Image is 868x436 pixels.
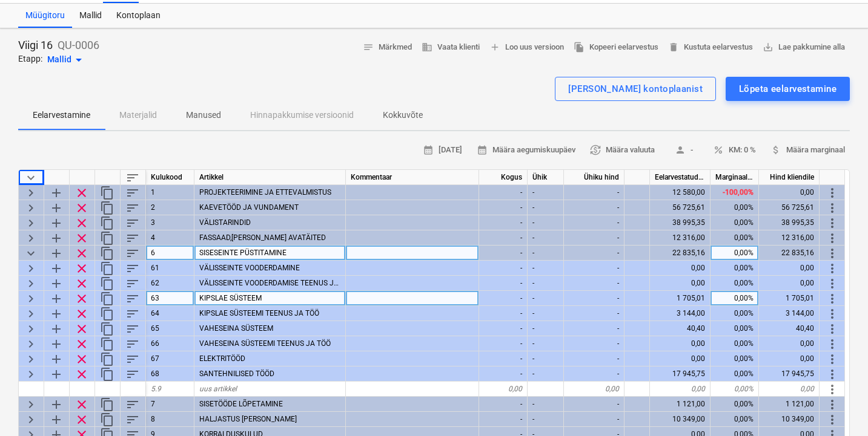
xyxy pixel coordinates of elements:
[49,412,64,427] span: Lisa reale alamkategooria
[49,307,64,321] span: Lisa reale alamkategooria
[75,291,89,306] span: Eemalda rida
[479,336,528,351] div: -
[711,397,759,412] div: 0,00%
[825,231,840,246] span: Rohkem toiminguid
[650,276,711,291] div: 0,00
[528,321,564,336] div: -
[825,201,840,215] span: Rohkem toiminguid
[650,382,711,397] div: 0,00
[479,261,528,276] div: -
[711,321,759,336] div: 0,00%
[100,201,114,215] span: Dubleeri kategooriat
[186,109,221,122] p: Manused
[75,186,89,200] span: Eemalda rida
[711,306,759,321] div: 0,00%
[383,109,423,122] p: Kokkuvõte
[479,291,528,306] div: -
[759,246,820,261] div: 22 835,16
[528,291,564,306] div: -
[807,378,868,436] iframe: Chat Widget
[346,170,479,185] div: Kommentaar
[528,366,564,382] div: -
[194,170,346,185] div: Artikkel
[650,246,711,261] div: 22 835,16
[528,397,564,412] div: -
[24,276,38,291] span: Laienda kategooriat
[33,109,90,122] p: Eelarvestamine
[24,216,38,230] span: Laienda kategooriat
[590,145,601,155] span: currency_exchange
[564,261,624,276] div: -
[125,337,140,351] span: Sorteeri read kategooriasiseselt
[418,141,467,160] button: [DATE]
[18,4,72,28] div: Müügitoru
[125,397,140,412] span: Sorteeri read kategooriasiseselt
[711,382,759,397] div: 0,00%
[564,246,624,261] div: -
[199,233,326,242] span: FASSAAD,KATUS JA AVATÄITED
[650,306,711,321] div: 3 144,00
[24,171,38,185] span: Ahenda kõik kategooriad
[564,382,624,397] div: 0,00
[650,351,711,366] div: 0,00
[125,367,140,382] span: Sorteeri read kategooriasiseselt
[199,324,273,333] span: VAHESEINA SÜSTEEM
[770,143,845,157] span: Määra marginaal
[479,382,528,397] div: 0,00
[49,276,64,291] span: Lisa reale alamkategooria
[199,294,262,302] span: KIPSLAE SÜSTEEM
[75,261,89,276] span: Eemalda rida
[528,170,564,185] div: Ühik
[24,246,38,261] span: Ahenda kategooria
[739,81,837,97] div: Lõpeta eelarvestamine
[146,261,194,276] div: 61
[711,336,759,351] div: 0,00%
[759,351,820,366] div: 0,00
[564,336,624,351] div: -
[713,143,756,157] span: KM: 0 %
[100,186,114,200] span: Dubleeri kategooriat
[477,145,488,155] span: calendar_month
[49,261,64,276] span: Lisa reale alamkategooria
[770,145,781,155] span: attach_money
[75,231,89,246] span: Eemalda rida
[24,186,38,200] span: Laienda kategooriat
[146,246,194,261] div: 6
[49,186,64,200] span: Lisa reale alamkategooria
[650,321,711,336] div: 40,40
[100,216,114,230] span: Dubleeri kategooriat
[479,215,528,230] div: -
[564,170,624,185] div: Ühiku hind
[564,230,624,246] div: -
[825,186,840,200] span: Rohkem toiminguid
[49,367,64,382] span: Lisa reale alamkategooria
[75,367,89,382] span: Eemalda rida
[711,412,759,427] div: 0,00%
[528,246,564,261] div: -
[650,366,711,382] div: 17 945,75
[759,366,820,382] div: 17 945,75
[75,246,89,261] span: Eemalda rida
[528,336,564,351] div: -
[711,170,759,185] div: Marginaal, %
[199,264,300,272] span: VÄLISSEINTE VOODERDAMINE
[759,170,820,185] div: Hind kliendile
[569,38,663,57] button: Kopeeri eelarvestus
[151,385,161,393] span: 5.9
[146,336,194,351] div: 66
[363,41,412,54] span: Märkmed
[100,291,114,306] span: Dubleeri kategooriat
[668,42,679,53] span: delete
[479,412,528,427] div: -
[199,415,297,423] span: HALJASTUS JA TERRASS
[146,185,194,200] div: 1
[568,81,703,97] div: [PERSON_NAME] kontoplaanist
[479,230,528,246] div: -
[479,170,528,185] div: Kogus
[485,38,569,57] button: Loo uus versioon
[146,230,194,246] div: 4
[146,321,194,336] div: 65
[825,337,840,351] span: Rohkem toiminguid
[100,352,114,366] span: Dubleeri kategooriat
